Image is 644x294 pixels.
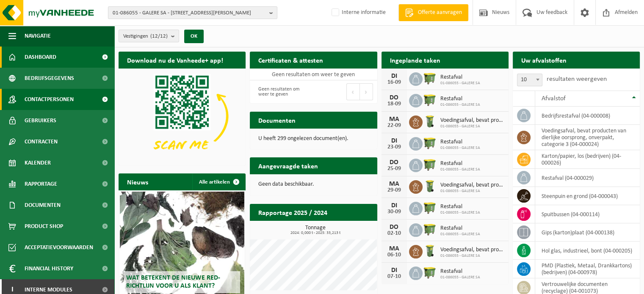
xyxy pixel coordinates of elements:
[360,83,373,100] button: Next
[440,225,480,232] span: Restafval
[513,52,575,68] h2: Uw afvalstoffen
[547,76,607,82] label: resultaten weergeven
[423,114,437,129] img: WB-0140-HPE-GN-50
[25,110,56,131] span: Gebruikers
[423,93,437,107] img: WB-1100-HPE-GN-50
[250,112,304,128] h2: Documenten
[535,205,640,223] td: spuitbussen (04-000114)
[386,159,403,166] div: DO
[386,166,403,172] div: 25-09
[119,173,157,190] h2: Nieuws
[440,189,504,194] span: 01-086055 - GALERE SA
[416,8,464,17] span: Offerte aanvragen
[113,7,266,19] span: 01-086055 - GALERE SA - [STREET_ADDRESS][PERSON_NAME]
[108,6,277,19] button: 01-086055 - GALERE SA - [STREET_ADDRESS][PERSON_NAME]
[440,182,504,189] span: Voedingsafval, bevat producten van dierlijke oorsprong, onverpakt, categorie 3
[25,216,63,237] span: Product Shop
[386,209,403,215] div: 30-09
[119,69,246,164] img: Download de VHEPlus App
[386,245,403,252] div: MA
[440,167,480,172] span: 01-086055 - GALERE SA
[184,30,204,43] button: OK
[535,150,640,169] td: karton/papier, los (bedrijven) (04-000026)
[386,73,403,80] div: DI
[440,81,480,86] span: 01-086055 - GALERE SA
[535,242,640,260] td: hol glas, industrieel, bont (04-000205)
[25,173,57,195] span: Rapportage
[535,260,640,278] td: PMD (Plastiek, Metaal, Drankkartons) (bedrijven) (04-000978)
[386,144,403,150] div: 23-09
[346,83,360,100] button: Previous
[25,89,74,110] span: Contactpersonen
[25,152,51,173] span: Kalender
[440,203,480,210] span: Restafval
[25,258,73,279] span: Financial History
[386,202,403,209] div: DI
[250,157,326,174] h2: Aangevraagde taken
[398,4,468,21] a: Offerte aanvragen
[423,136,437,150] img: WB-1100-HPE-GN-50
[254,225,377,235] h3: Tonnage
[423,157,437,172] img: WB-1100-HPE-GN-50
[258,181,368,187] p: Geen data beschikbaar.
[192,173,245,190] a: Alle artikelen
[440,253,504,258] span: 01-086055 - GALERE SA
[25,237,93,258] span: Acceptatievoorwaarden
[440,96,480,102] span: Restafval
[440,247,504,253] span: Voedingsafval, bevat producten van dierlijke oorsprong, onverpakt, categorie 3
[440,117,504,124] span: Voedingsafval, bevat producten van dierlijke oorsprong, onverpakt, categorie 3
[440,124,504,129] span: 01-086055 - GALERE SA
[25,25,51,47] span: Navigatie
[250,69,377,80] td: Geen resultaten om weer te geven
[258,136,368,142] p: U heeft 299 ongelezen document(en).
[423,71,437,85] img: WB-1100-HPE-GN-50
[423,179,437,193] img: WB-0140-HPE-GN-50
[440,232,480,237] span: 01-086055 - GALERE SA
[386,101,403,107] div: 18-09
[386,181,403,187] div: MA
[254,82,309,101] div: Geen resultaten om weer te geven
[440,139,480,146] span: Restafval
[386,187,403,193] div: 29-09
[386,123,403,129] div: 22-09
[440,210,480,215] span: 01-086055 - GALERE SA
[440,74,480,81] span: Restafval
[386,80,403,85] div: 16-09
[517,74,542,86] span: 10
[254,231,377,235] span: 2024: 0,000 t - 2025: 33,213 t
[386,267,403,274] div: DI
[25,47,56,68] span: Dashboard
[386,224,403,231] div: DO
[25,68,74,89] span: Bedrijfsgegevens
[250,204,336,220] h2: Rapportage 2025 / 2024
[440,160,480,167] span: Restafval
[119,52,232,68] h2: Download nu de Vanheede+ app!
[423,201,437,215] img: WB-1100-HPE-GN-50
[423,265,437,280] img: WB-1100-HPE-GN-50
[440,268,480,275] span: Restafval
[119,30,179,42] button: Vestigingen(12/12)
[386,252,403,258] div: 06-10
[535,223,640,242] td: gips (karton)plaat (04-000138)
[535,187,640,205] td: steenpuin en grond (04-000043)
[314,220,376,237] a: Bekijk rapportage
[440,102,480,107] span: 01-086055 - GALERE SA
[535,169,640,187] td: restafval (04-000029)
[381,52,449,68] h2: Ingeplande taken
[386,137,403,144] div: DI
[535,125,640,150] td: voedingsafval, bevat producten van dierlijke oorsprong, onverpakt, categorie 3 (04-000024)
[25,131,58,152] span: Contracten
[386,94,403,101] div: DO
[542,95,566,102] span: Afvalstof
[440,275,480,280] span: 01-086055 - GALERE SA
[423,222,437,236] img: WB-1100-HPE-GN-50
[25,195,61,216] span: Documenten
[150,33,168,39] count: (12/12)
[386,116,403,123] div: MA
[517,74,542,86] span: 10
[250,52,332,68] h2: Certificaten & attesten
[386,231,403,236] div: 02-10
[123,30,168,43] span: Vestigingen
[330,6,386,19] label: Interne informatie
[126,275,220,289] span: Wat betekent de nieuwe RED-richtlijn voor u als klant?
